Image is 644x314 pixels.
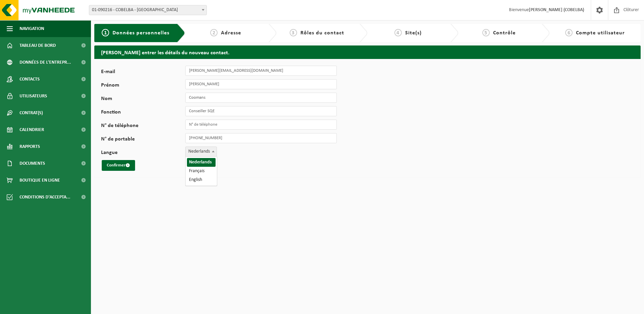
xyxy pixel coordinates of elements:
span: Adresse [221,30,241,36]
span: Données de l'entrepr... [20,54,71,71]
span: 3 [290,29,297,36]
span: 01-090216 - COBELBA - VIRTON [89,5,206,15]
span: Contrôle [493,30,516,36]
span: Boutique en ligne [20,172,60,189]
button: Confirmer [102,160,135,171]
input: E-mail [185,66,337,76]
li: Français [187,167,216,176]
span: 2 [210,29,218,36]
input: N° de téléphone [185,120,337,130]
span: Compte utilisateur [576,30,625,36]
li: English [187,176,216,184]
span: Nederlands [186,147,217,156]
span: Calendrier [20,121,44,138]
span: 01-090216 - COBELBA - VIRTON [89,5,207,15]
label: Prénom [101,83,185,89]
span: Documents [20,155,45,172]
span: Site(s) [405,30,422,36]
h2: [PERSON_NAME] entrer les détails du nouveau contact. [94,45,641,59]
span: 1 [102,29,109,36]
label: Fonction [101,109,185,116]
strong: [PERSON_NAME] (COBELBA) [529,7,584,12]
li: Nederlands [187,158,216,167]
label: N° de portable [101,136,185,143]
span: Données personnelles [112,30,169,36]
span: 6 [565,29,573,36]
input: N° de portable [185,133,337,143]
input: Prénom [185,79,337,89]
label: E-mail [101,69,185,76]
label: Langue [101,150,185,157]
span: Navigation [20,20,44,37]
span: Rôles du contact [300,30,344,36]
span: Contacts [20,71,40,88]
input: Fonction [185,106,337,116]
label: N° de téléphone [101,123,185,130]
span: Tableau de bord [20,37,56,54]
span: Nederlands [185,147,217,157]
input: Nom [185,93,337,103]
span: Contrat(s) [20,104,43,121]
span: 4 [394,29,402,36]
label: Nom [101,96,185,103]
span: 5 [482,29,490,36]
span: Rapports [20,138,40,155]
span: Conditions d'accepta... [20,189,70,206]
span: Utilisateurs [20,88,47,104]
